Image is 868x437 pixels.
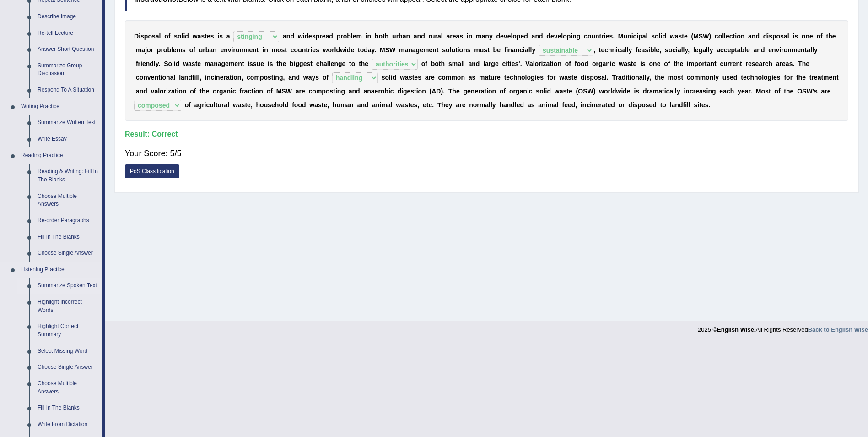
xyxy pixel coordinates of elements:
b: t [455,46,458,54]
a: Listening Practice [17,262,102,278]
b: a [326,33,329,40]
b: . [613,33,615,40]
a: Fill In The Blanks [33,400,102,416]
b: s [651,33,655,40]
b: l [450,46,452,54]
b: i [571,33,572,40]
b: d [539,33,543,40]
b: m [399,46,404,54]
b: p [517,33,521,40]
b: o [147,46,151,54]
b: i [661,33,663,40]
b: t [682,33,684,40]
b: m [474,46,480,54]
b: t [257,46,259,54]
b: i [523,46,525,54]
b: i [183,33,185,40]
b: i [793,33,794,40]
b: t [437,46,439,54]
b: u [431,33,435,40]
b: s [140,33,144,40]
b: s [174,33,178,40]
b: i [310,46,312,54]
b: e [684,33,688,40]
b: t [599,46,601,54]
b: a [512,46,516,54]
b: W [389,46,395,54]
a: Highlight Incorrect Words [33,294,102,318]
b: o [459,46,464,54]
b: n [627,33,631,40]
b: p [337,33,341,40]
b: i [467,33,469,40]
b: u [624,33,628,40]
b: e [606,33,609,40]
b: n [612,46,616,54]
b: o [163,46,167,54]
b: , [593,46,595,54]
b: s [182,46,186,54]
b: l [659,33,661,40]
b: w [193,33,198,40]
b: o [189,46,194,54]
a: Summarize Written Text [33,115,102,131]
b: o [294,46,298,54]
b: c [604,46,608,54]
b: m [272,46,277,54]
b: u [591,33,595,40]
b: l [646,33,648,40]
b: c [729,33,733,40]
b: o [379,33,383,40]
b: s [459,33,463,40]
b: e [832,33,836,40]
a: Respond To A Situation [33,82,102,98]
a: Fill In The Blanks [33,229,102,246]
b: p [316,33,320,40]
b: W [703,33,709,40]
b: l [561,33,563,40]
a: Select Missing Word [33,343,102,360]
b: l [171,46,173,54]
b: a [446,33,450,40]
b: i [506,46,508,54]
b: n [752,33,756,40]
b: e [453,33,456,40]
b: o [148,33,152,40]
b: u [392,33,396,40]
b: r [396,33,399,40]
b: c [633,33,637,40]
b: u [480,46,484,54]
b: b [375,33,379,40]
b: n [264,46,268,54]
b: l [441,33,443,40]
b: i [636,33,638,40]
b: p [567,33,571,40]
b: n [595,33,599,40]
b: n [485,33,489,40]
b: b [493,46,497,54]
b: a [156,33,159,40]
b: o [277,46,281,54]
b: ( [691,33,693,40]
b: i [767,33,769,40]
b: i [604,33,606,40]
b: d [546,33,550,40]
b: u [298,46,302,54]
b: t [599,33,602,40]
b: s [281,46,285,54]
b: a [456,33,460,40]
b: t [205,33,207,40]
b: c [584,33,588,40]
a: Re-order Paragraphs [33,213,102,229]
b: i [345,46,347,54]
b: d [185,33,189,40]
b: s [152,33,156,40]
b: p [638,33,642,40]
b: b [167,46,171,54]
a: Write Essay [33,131,102,147]
b: s [609,33,613,40]
b: i [458,46,459,54]
b: r [151,46,153,54]
b: d [524,33,528,40]
b: e [353,33,356,40]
